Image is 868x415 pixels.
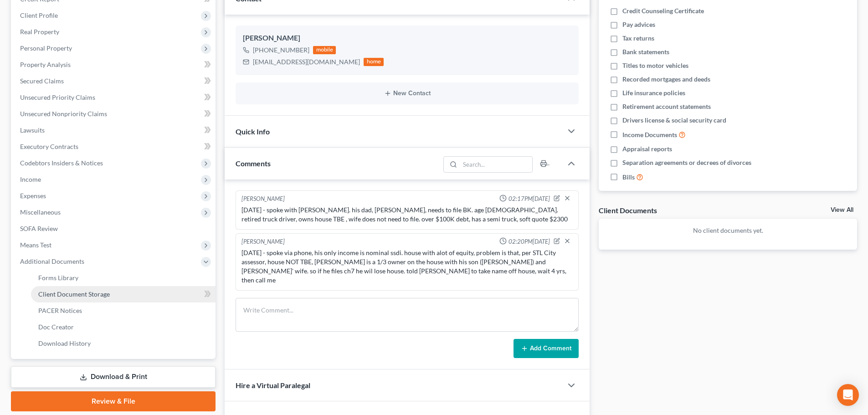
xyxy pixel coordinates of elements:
[460,157,533,172] input: Search...
[622,20,655,29] span: Pay advices
[31,319,216,335] a: Doc Creator
[241,248,573,285] div: [DATE] - spoke via phone, his only income is nominal ssdi. house with alot of equity, problem is ...
[38,339,91,347] span: Download History
[622,47,669,56] span: Bank statements
[13,106,216,122] a: Unsecured Nonpriority Claims
[243,90,571,97] button: New Contact
[20,225,58,232] span: SOFA Review
[20,175,41,183] span: Income
[243,33,571,44] div: [PERSON_NAME]
[38,323,74,331] span: Doc Creator
[606,226,850,235] p: No client documents yet.
[241,195,285,204] div: [PERSON_NAME]
[13,73,216,89] a: Secured Claims
[831,207,853,213] a: View All
[31,270,216,286] a: Forms Library
[622,6,704,15] span: Credit Counseling Certificate
[20,11,58,19] span: Client Profile
[622,116,726,125] span: Drivers license & social security card
[20,93,95,101] span: Unsecured Priority Claims
[38,307,82,314] span: PACER Notices
[508,237,550,246] span: 02:20PM[DATE]
[508,195,550,203] span: 02:17PM[DATE]
[622,34,654,43] span: Tax returns
[241,237,285,246] div: [PERSON_NAME]
[20,126,45,134] span: Lawsuits
[13,122,216,138] a: Lawsuits
[13,89,216,106] a: Unsecured Priority Claims
[13,56,216,73] a: Property Analysis
[38,274,78,282] span: Forms Library
[20,192,46,200] span: Expenses
[13,220,216,237] a: SOFA Review
[622,144,672,154] span: Appraisal reports
[31,286,216,302] a: Client Document Storage
[20,159,103,167] span: Codebtors Insiders & Notices
[20,61,71,68] span: Property Analysis
[236,127,270,136] span: Quick Info
[11,391,216,411] a: Review & File
[20,241,51,249] span: Means Test
[837,384,859,406] div: Open Intercom Messenger
[20,143,78,150] span: Executory Contracts
[622,102,711,111] span: Retirement account statements
[31,302,216,319] a: PACER Notices
[622,61,688,70] span: Titles to motor vehicles
[599,205,657,215] div: Client Documents
[622,130,677,139] span: Income Documents
[38,290,110,298] span: Client Document Storage
[236,381,310,389] span: Hire a Virtual Paralegal
[20,208,61,216] span: Miscellaneous
[514,339,579,358] button: Add Comment
[313,46,336,54] div: mobile
[20,77,64,85] span: Secured Claims
[622,158,751,167] span: Separation agreements or decrees of divorces
[253,57,360,67] div: [EMAIL_ADDRESS][DOMAIN_NAME]
[364,58,384,66] div: home
[31,335,216,352] a: Download History
[20,110,107,118] span: Unsecured Nonpriority Claims
[236,159,271,168] span: Comments
[622,173,635,182] span: Bills
[622,75,710,84] span: Recorded mortgages and deeds
[11,366,216,388] a: Download & Print
[20,44,72,52] span: Personal Property
[253,46,309,55] div: [PHONE_NUMBER]
[622,88,685,97] span: Life insurance policies
[241,205,573,224] div: [DATE] - spoke with [PERSON_NAME]. his dad, [PERSON_NAME], needs to file BK. age [DEMOGRAPHIC_DAT...
[20,28,59,36] span: Real Property
[13,138,216,155] a: Executory Contracts
[20,257,84,265] span: Additional Documents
